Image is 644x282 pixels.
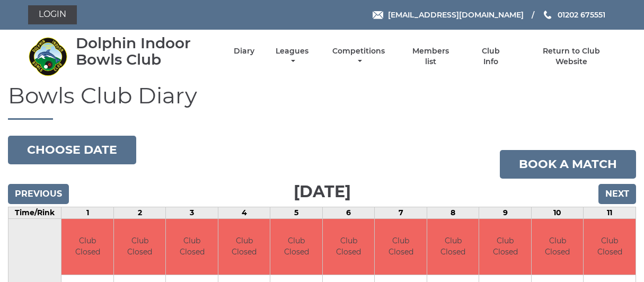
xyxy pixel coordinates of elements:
td: 11 [584,207,636,219]
a: Members list [406,46,455,67]
td: 10 [531,207,584,219]
td: 4 [218,207,270,219]
td: Time/Rink [8,207,61,219]
a: Diary [234,46,254,56]
td: 5 [270,207,323,219]
td: 6 [322,207,375,219]
td: Club Closed [375,219,427,275]
td: Club Closed [166,219,218,275]
input: Next [598,184,636,204]
input: Previous [8,184,69,204]
a: Competitions [330,46,388,67]
h1: Bowls Club Diary [8,83,636,120]
td: Club Closed [479,219,531,275]
td: Club Closed [218,219,270,275]
span: [EMAIL_ADDRESS][DOMAIN_NAME] [388,10,524,20]
td: 7 [375,207,427,219]
td: Club Closed [61,219,113,275]
td: 2 [113,207,166,219]
a: Return to Club Website [526,46,616,67]
td: 1 [61,207,114,219]
td: 8 [427,207,479,219]
td: Club Closed [114,219,166,275]
a: Club Info [474,46,508,67]
span: 01202 675551 [558,10,605,20]
a: Phone us 01202 675551 [542,9,605,21]
td: 3 [166,207,218,219]
a: Book a match [500,150,636,179]
td: Club Closed [427,219,479,275]
img: Email [373,11,383,19]
td: Club Closed [532,219,584,275]
td: Club Closed [584,219,636,275]
a: Email [EMAIL_ADDRESS][DOMAIN_NAME] [373,9,524,21]
a: Login [28,5,77,24]
button: Choose date [8,136,136,164]
div: Dolphin Indoor Bowls Club [76,35,215,68]
td: Club Closed [323,219,375,275]
img: Dolphin Indoor Bowls Club [28,37,68,76]
td: Club Closed [270,219,322,275]
td: 9 [479,207,532,219]
img: Phone us [544,11,551,19]
a: Leagues [273,46,311,67]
